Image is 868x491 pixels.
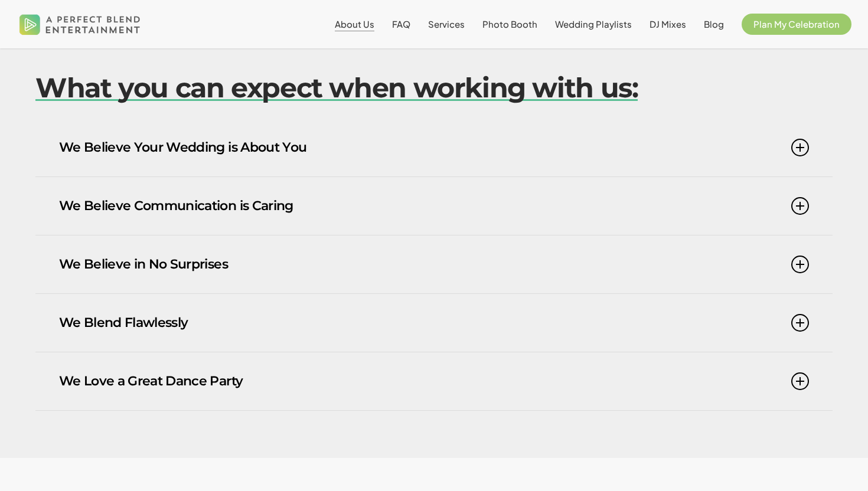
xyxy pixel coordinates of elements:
[59,177,809,235] a: We Believe Communication is Caring
[59,352,809,410] a: We Love a Great Dance Party
[59,294,809,352] a: We Blend Flawlessly
[35,71,638,104] em: What you can expect when working with us:
[335,18,374,30] span: About Us
[704,19,724,29] a: Blog
[650,19,686,29] a: DJ Mixes
[650,18,686,30] span: DJ Mixes
[555,18,632,30] span: Wedding Playlists
[335,19,374,29] a: About Us
[704,18,724,30] span: Blog
[59,119,809,176] a: We Believe Your Wedding is About You
[17,5,143,44] img: A Perfect Blend Entertainment
[482,18,537,30] span: Photo Booth
[482,19,537,29] a: Photo Booth
[742,19,851,29] a: Plan My Celebration
[428,19,465,29] a: Services
[428,18,465,30] span: Services
[753,18,840,30] span: Plan My Celebration
[59,235,809,293] a: We Believe in No Surprises
[392,19,410,29] a: FAQ
[392,18,410,30] span: FAQ
[555,19,632,29] a: Wedding Playlists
